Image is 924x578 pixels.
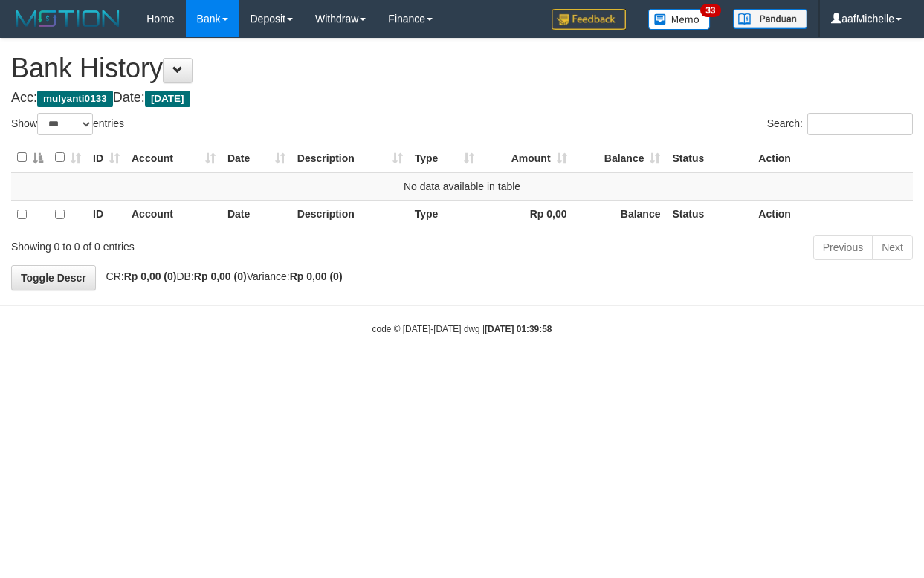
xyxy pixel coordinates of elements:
strong: Rp 0,00 (0) [290,270,343,282]
strong: [DATE] 01:39:58 [485,324,552,334]
td: No data available in table [11,172,913,201]
span: 33 [700,4,720,17]
small: code © [DATE]-[DATE] dwg | [372,324,552,334]
h1: Bank History [11,53,913,83]
th: Balance: activate to sort column ascending [573,143,667,172]
img: MOTION_logo.png [11,7,124,30]
input: Search: [807,113,913,135]
th: Type [409,200,480,229]
img: Button%20Memo.svg [648,9,711,30]
th: Type: activate to sort column ascending [409,143,480,172]
th: Description: activate to sort column ascending [291,143,409,172]
img: Feedback.jpg [552,9,626,30]
a: Previous [813,235,873,260]
label: Search: [767,113,913,135]
img: panduan.png [733,9,807,29]
th: Rp 0,00 [480,200,573,229]
th: Action [752,200,913,229]
a: Next [872,235,913,260]
h4: Acc: Date: [11,91,913,105]
th: Balance [573,200,667,229]
th: Description [291,200,409,229]
th: Amount: activate to sort column ascending [480,143,573,172]
th: Status [666,200,752,229]
th: Status [666,143,752,172]
th: Action [752,143,913,172]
